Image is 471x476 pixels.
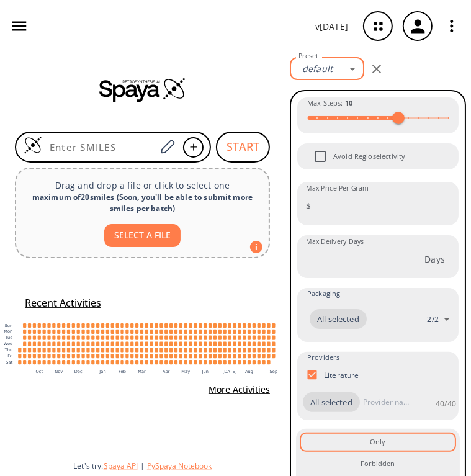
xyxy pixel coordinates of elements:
[119,369,126,374] text: Feb
[181,369,190,374] text: May
[307,143,333,169] span: Avoid Regioselectivity
[306,199,311,212] p: $
[55,369,63,374] text: Nov
[424,253,445,266] p: Days
[245,369,253,374] text: Aug
[301,456,455,472] button: Forbidden
[4,323,13,365] g: y-axis tick label
[35,369,43,374] text: Oct
[5,335,12,340] text: Tue
[360,392,413,412] input: Provider name
[301,434,455,450] button: Only
[99,77,186,102] img: Spaya logo
[7,354,12,359] text: Fri
[138,369,146,374] text: Mar
[270,369,278,374] text: Sep
[24,136,42,155] img: Logo Spaya
[42,141,156,153] input: Enter SMILES
[428,314,439,325] p: 2 / 2
[4,348,13,353] text: Thu
[298,52,318,61] label: Preset
[147,460,212,471] button: PySpaya Notebook
[104,460,138,471] button: Spaya API
[25,297,101,310] h5: Recent Activities
[310,313,367,326] span: All selected
[138,460,147,471] span: |
[74,369,83,374] text: Dec
[307,97,352,109] span: Max Steps :
[436,398,456,409] p: 40 / 40
[6,360,12,365] text: Sat
[26,192,259,214] div: maximum of 20 smiles ( Soon, you'll be able to submit more smiles per batch )
[370,436,386,447] div: Only
[204,379,275,402] button: More Activities
[35,369,277,374] g: x-axis tick label
[73,460,280,471] div: Let's try:
[18,323,275,364] g: cell
[345,98,352,107] strong: 10
[333,151,405,162] span: Avoid Regioselectivity
[303,397,360,409] span: All selected
[223,369,237,374] text: [DATE]
[307,352,339,363] span: Providers
[104,224,181,247] button: SELECT A FILE
[302,63,333,74] em: default
[361,458,395,469] div: Forbidden
[307,288,340,299] span: Packaging
[20,293,106,313] button: Recent Activities
[306,184,369,193] label: Max Price Per Gram
[216,132,270,163] button: START
[4,341,13,346] text: Wed
[324,370,359,380] p: Literature
[163,369,170,374] text: Apr
[26,179,259,192] p: Drag and drop a file or click to select one
[315,20,348,33] p: v [DATE]
[99,369,105,374] text: Jan
[306,237,364,246] label: Max Delivery Days
[4,329,12,334] text: Mon
[5,323,13,328] text: Sun
[202,369,209,374] text: Jun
